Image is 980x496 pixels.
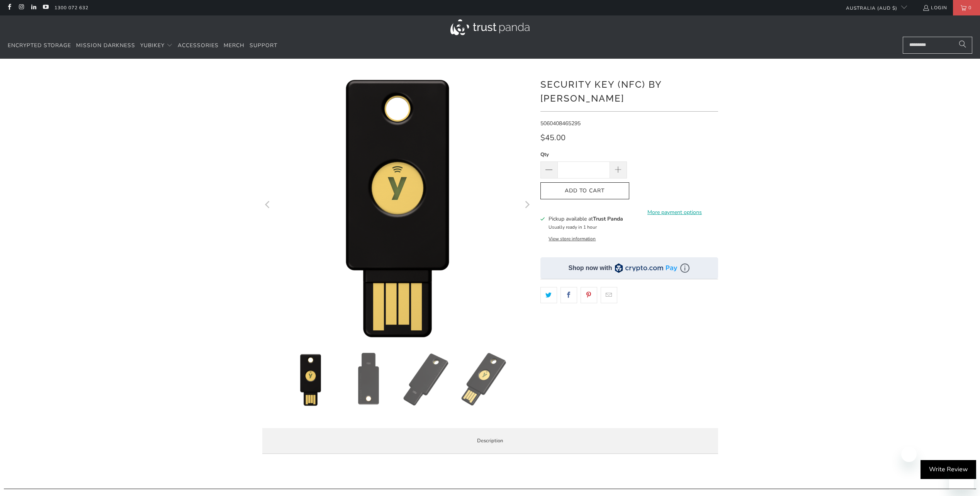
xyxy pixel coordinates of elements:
[540,182,629,200] button: Add to Cart
[54,3,88,12] a: 1300 072 632
[30,5,37,11] a: Trust Panda Australia on LinkedIn
[521,70,533,341] button: Next
[540,120,581,127] span: 5060408465295
[140,37,173,55] summary: YubiKey
[262,428,718,454] label: Description
[6,5,12,11] a: Trust Panda Australia on Facebook
[76,42,135,49] span: Mission Darkness
[901,447,917,462] iframe: Close message
[450,19,530,35] img: Trust Panda Australia
[903,37,972,54] input: Search...
[540,132,566,143] span: $45.00
[540,317,718,343] iframe: Reviews Widget
[921,460,976,479] div: Write Review
[922,3,947,12] a: Login
[8,37,277,55] nav: Translation missing: en.navigation.header.main_nav
[549,188,621,194] span: Add to Cart
[581,287,597,303] a: Share this on Pinterest
[8,42,71,49] span: Encrypted Storage
[549,215,623,223] h3: Pickup available at
[949,465,974,490] iframe: Button to launch messaging window
[549,224,597,230] small: Usually ready in 1 hour
[540,287,557,303] a: Share this on Twitter
[341,352,396,406] img: Security Key (NFC) by Yubico - Trust Panda
[262,70,533,341] a: Security Key (NFC) by Yubico - Trust Panda
[953,37,972,54] button: Search
[224,42,245,49] span: Merch
[569,264,612,272] div: Shop now with
[540,76,718,105] h1: Security Key (NFC) by [PERSON_NAME]
[457,352,511,406] img: Security Key (NFC) by Yubico - Trust Panda
[593,215,623,223] b: Trust Panda
[262,70,274,341] button: Previous
[250,37,277,55] a: Support
[178,42,219,49] span: Accessories
[549,236,596,242] button: View store information
[284,352,338,406] img: Security Key (NFC) by Yubico - Trust Panda
[224,37,245,55] a: Merch
[178,37,219,55] a: Accessories
[76,37,135,55] a: Mission Darkness
[140,42,165,49] span: YubiKey
[42,5,49,11] a: Trust Panda Australia on YouTube
[18,5,24,11] a: Trust Panda Australia on Instagram
[250,42,277,49] span: Support
[560,287,577,303] a: Share this on Facebook
[8,37,71,55] a: Encrypted Storage
[632,208,718,217] a: More payment options
[601,287,617,303] a: Email this to a friend
[540,150,627,159] label: Qty
[399,352,453,406] img: Security Key (NFC) by Yubico - Trust Panda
